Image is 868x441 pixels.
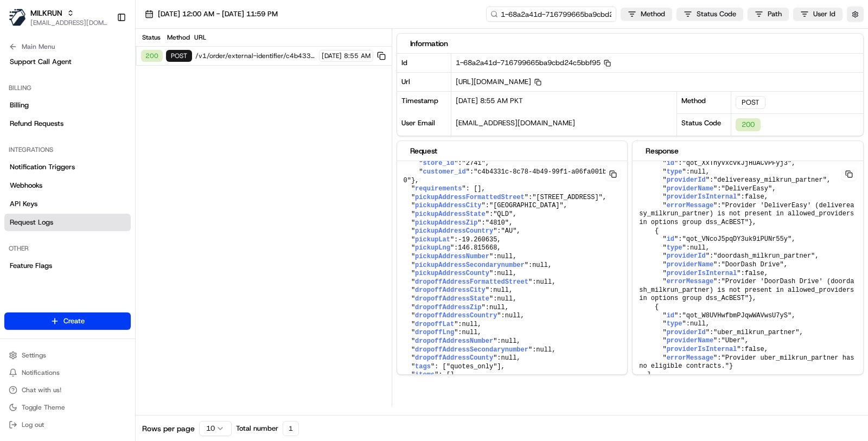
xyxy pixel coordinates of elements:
span: false [745,270,764,277]
span: "4810" [486,219,509,227]
span: [PERSON_NAME] [34,197,88,206]
img: MILKRUN [9,9,26,26]
a: Webhooks [4,177,131,194]
span: "qot_VNcoJ5pqDY3uk9iPUNr55y" [682,235,792,243]
div: We're available if you need us! [49,114,149,123]
span: "Provider 'DoorDash Drive' (doordash_milkrun_partner) is not present in allowed_providers in opti... [639,278,858,302]
span: null [690,320,706,328]
span: Settings [22,351,46,360]
span: dropoffAddressZip [415,304,481,311]
span: null [501,337,517,345]
span: Main Menu [22,42,55,51]
div: User Email [397,114,451,136]
button: Path [748,8,789,21]
button: [EMAIL_ADDRESS][DOMAIN_NAME] [30,18,108,27]
span: null [462,321,478,328]
a: Request Logs [4,214,131,231]
button: Settings [4,348,131,363]
span: dropoffLng [415,329,454,336]
span: 8:55 AM [344,52,371,60]
span: dropoffLat [415,321,454,328]
span: pickupLng [415,244,450,252]
span: customer_id [423,168,466,176]
span: "[STREET_ADDRESS]" [532,194,603,201]
span: [DATE] [322,52,342,60]
button: Create [4,312,131,330]
span: "Provider 'DeliverEasy' (delivereasy_milkrun_partner) is not present in allowed_providers in opti... [639,202,858,226]
span: "Provider uber_milkrun_partner has no eligible contracts." [639,354,858,370]
button: [DATE] 12:00 AM - [DATE] 11:59 PM [140,7,283,22]
div: 200 [141,50,163,62]
span: "QLD" [493,210,513,218]
span: null [489,304,505,311]
button: See all [168,138,197,151]
a: 💻API Documentation [87,238,178,257]
span: Knowledge Base [22,242,83,253]
button: Method [621,8,672,21]
div: POST [166,50,192,62]
div: 📗 [11,243,20,252]
span: "DoorDash Drive" [722,261,784,269]
span: [DATE] 12:00 AM - [DATE] 11:59 PM [158,9,278,19]
span: Path [768,9,782,19]
div: Past conversations [11,140,73,149]
button: Chat with us! [4,382,131,398]
span: Notifications [22,368,60,377]
span: providerId [667,252,706,260]
a: Billing [4,97,131,114]
span: Notification Triggers [10,162,75,172]
span: requirements [415,185,462,193]
span: API Documentation [103,242,174,253]
button: MILKRUN [30,8,62,18]
div: Timestamp [397,92,451,114]
span: type [667,244,682,252]
button: MILKRUNMILKRUN[EMAIL_ADDRESS][DOMAIN_NAME] [4,4,112,30]
span: Toggle Theme [22,403,65,412]
span: pickupAddressZip [415,219,477,227]
div: 💻 [92,243,100,252]
span: Webhooks [10,181,42,190]
span: dropoffAddressState [415,295,489,303]
span: id [667,312,674,319]
span: null [493,286,509,294]
span: Log out [22,420,44,429]
span: null [462,329,478,336]
span: [URL][DOMAIN_NAME] [456,77,541,86]
span: pickupLat [415,236,450,244]
input: Clear [28,69,179,81]
span: null [690,244,706,252]
span: "c4b4331c-8c78-4b49-99f1-a06fa001b9b0" [404,168,615,184]
span: • [90,168,94,176]
span: providerIsInternal [667,270,737,277]
button: Start new chat [184,106,197,119]
span: pickupAddressCounty [415,270,489,277]
span: providerName [667,185,713,193]
span: Create [63,316,85,326]
div: Method [677,91,731,113]
span: Pylon [108,269,131,277]
span: null [497,295,513,303]
span: dropoffAddressFormattedStreet [415,278,528,286]
span: Total number [236,424,278,433]
span: items [415,371,435,379]
span: pickupAddressCountry [415,227,493,235]
div: Billing [4,79,131,97]
span: providerId [667,176,706,184]
span: dropoffAddressCity [415,286,486,294]
p: Welcome 👋 [11,43,197,60]
span: null [497,270,513,277]
div: Response [646,145,850,156]
span: pickupAddressSecondarynumber [415,261,525,269]
div: Other [4,240,131,257]
span: dropoffAddressSecondarynumber [415,346,528,354]
span: null [505,312,521,319]
span: pickupAddressState [415,210,486,218]
span: errorMessage [667,202,713,209]
img: Zach Benton [11,157,28,175]
span: Status Code [697,9,736,19]
button: User Id [793,8,843,21]
a: Refund Requests [4,115,131,132]
button: Status Code [676,8,743,21]
img: Nash [11,10,33,32]
div: Url [397,72,451,91]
